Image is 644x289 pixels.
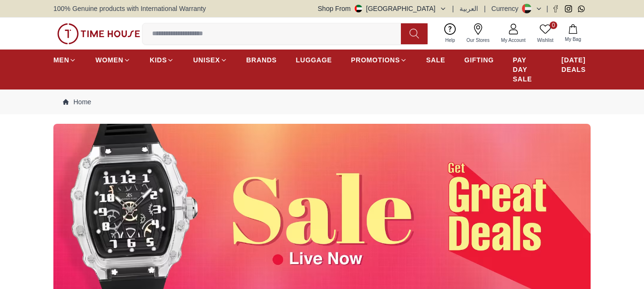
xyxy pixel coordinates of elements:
span: LUGGAGE [296,55,332,65]
a: Facebook [552,5,559,12]
span: | [484,4,486,13]
span: Help [441,37,459,44]
span: Wishlist [533,37,557,44]
span: Our Stores [463,37,493,44]
span: My Account [497,37,530,44]
span: WOMEN [95,55,123,65]
span: KIDS [150,55,167,65]
a: [DATE] DEALS [562,51,591,78]
button: My Bag [559,22,587,45]
nav: Breadcrumb [53,90,591,114]
span: PAY DAY SALE [513,55,542,84]
span: MEN [53,55,69,65]
img: United Arab Emirates [355,5,362,12]
a: SALE [426,51,445,69]
a: LUGGAGE [296,51,332,69]
a: Instagram [565,5,572,12]
div: Currency [491,4,522,13]
span: [DATE] DEALS [562,55,591,74]
a: BRANDS [246,51,277,69]
a: 0Wishlist [532,21,559,46]
a: GIFTING [464,51,494,69]
span: GIFTING [464,55,494,65]
span: 0 [550,21,557,29]
span: SALE [426,55,445,65]
button: Shop From[GEOGRAPHIC_DATA] [318,4,447,13]
a: UNISEX [193,51,227,69]
span: 100% Genuine products with International Warranty [53,4,206,13]
a: MEN [53,51,76,69]
a: WOMEN [95,51,131,69]
span: UNISEX [193,55,220,65]
a: Help [440,21,461,46]
span: My Bag [561,36,585,43]
span: | [452,4,454,13]
span: PROMOTIONS [351,55,400,65]
span: BRANDS [246,55,277,65]
a: Whatsapp [578,5,585,12]
img: ... [57,23,140,44]
a: PROMOTIONS [351,51,407,69]
button: العربية [460,4,478,13]
a: Home [63,97,91,107]
a: Our Stores [461,21,495,46]
span: | [546,4,548,13]
a: KIDS [150,51,174,69]
a: PAY DAY SALE [513,51,542,88]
